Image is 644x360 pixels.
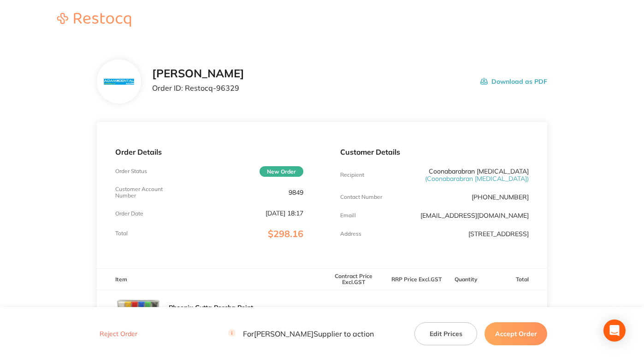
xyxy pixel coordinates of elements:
p: Order Details [115,148,304,156]
p: Address [340,231,361,237]
p: Order ID: Restocq- 96329 [152,84,244,92]
p: Emaill [340,212,356,219]
th: Item [97,268,322,290]
span: New Order [260,166,303,177]
a: Phoenix Gutta Percha Point [169,303,253,312]
h2: [PERSON_NAME] [152,67,244,80]
p: $13.54 [485,302,547,324]
p: 9849 [289,189,303,196]
div: Open Intercom Messenger [603,319,626,342]
p: [STREET_ADDRESS] [468,230,529,238]
button: Accept Order [484,322,547,345]
a: [EMAIL_ADDRESS][DOMAIN_NAME] [420,211,529,220]
img: N3hiYW42Mg [104,79,134,85]
th: Quantity [448,268,484,290]
span: ( Coonabarabran [MEDICAL_DATA] ) [425,174,529,183]
p: [PHONE_NUMBER] [472,193,529,201]
p: Customer Details [340,148,529,156]
button: Reject Order [97,330,140,338]
button: Download as PDF [480,67,547,96]
th: Total [484,268,548,290]
img: d3VzdGpwdA [115,290,161,336]
button: Edit Prices [414,322,477,345]
p: Contact Number [340,194,382,200]
p: Recipient [340,172,364,178]
p: Order Status [115,168,147,174]
p: Customer Account Number [115,186,178,199]
img: Restocq logo [48,13,140,27]
span: $298.16 [268,228,303,239]
p: [DATE] 18:17 [266,209,303,217]
th: Contract Price Excl. GST [322,268,385,290]
p: Coonabarabran [MEDICAL_DATA] [403,168,529,182]
a: Restocq logo [48,13,140,28]
p: Order Date [115,210,143,217]
p: Total [115,230,128,237]
p: For [PERSON_NAME] Supplier to action [228,329,374,338]
th: RRP Price Excl. GST [385,268,448,290]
